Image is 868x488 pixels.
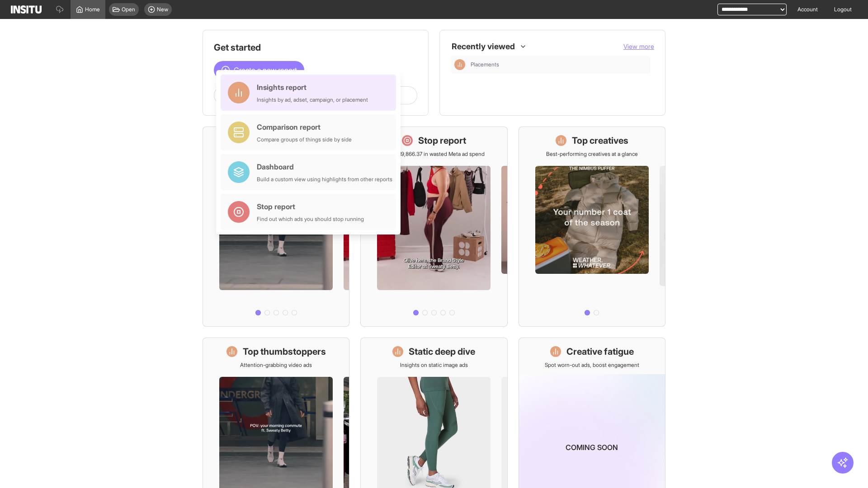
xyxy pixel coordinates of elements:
[546,150,638,158] p: Best-performing creatives at a glance
[400,361,468,369] p: Insights on static image ads
[214,61,304,79] button: Create a new report
[240,361,312,369] p: Attention-grabbing video ads
[519,127,665,327] a: Top creativesBest-performing creatives at a glance
[257,96,368,103] div: Insights by ad, adset, campaign, or placement
[454,59,465,70] div: Insights
[471,61,499,68] span: Placements
[214,41,417,54] h1: Get started
[257,201,364,212] div: Stop report
[623,42,654,50] span: View more
[257,136,352,143] div: Compare groups of things side by side
[471,61,647,68] span: Placements
[360,127,507,327] a: Stop reportSave £19,866.37 in wasted Meta ad spend
[383,150,485,158] p: Save £19,866.37 in wasted Meta ad spend
[418,134,466,147] h1: Stop report
[85,6,100,13] span: Home
[122,6,135,13] span: Open
[572,134,628,147] h1: Top creatives
[409,345,475,358] h1: Static deep dive
[11,5,42,14] img: Logo
[257,122,352,132] div: Comparison report
[243,345,326,358] h1: Top thumbstoppers
[257,176,392,183] div: Build a custom view using highlights from other reports
[257,82,368,93] div: Insights report
[257,216,364,223] div: Find out which ads you should stop running
[257,161,392,172] div: Dashboard
[157,6,168,13] span: New
[623,42,654,51] button: View more
[203,127,349,327] a: What's live nowSee all active ads instantly
[234,65,297,75] span: Create a new report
